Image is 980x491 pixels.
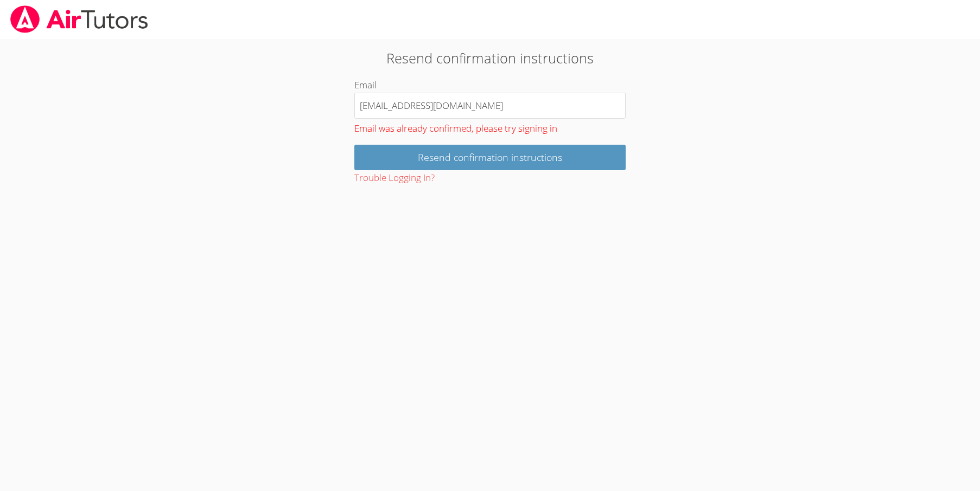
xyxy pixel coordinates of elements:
[354,79,377,91] label: Email
[225,48,754,68] h2: Resend confirmation instructions
[354,145,626,170] input: Resend confirmation instructions
[9,5,149,33] img: airtutors_banner-c4298cdbf04f3fff15de1276eac7730deb9818008684d7c2e4769d2f7ddbe033.png
[354,170,435,186] button: Trouble Logging In?
[354,119,626,137] div: Email was already confirmed, please try signing in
